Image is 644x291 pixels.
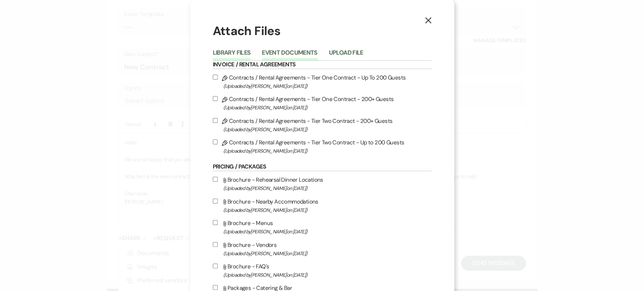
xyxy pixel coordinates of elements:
button: Event Documents [262,50,317,60]
label: Brochure - Vendors [213,240,432,258]
span: (Uploaded by [PERSON_NAME] on [DATE] ) [223,125,432,134]
input: Brochure - Menus(Uploaded by[PERSON_NAME]on [DATE]) [213,220,218,225]
label: Brochure - Menus [213,218,432,236]
input: Contracts / Rental Agreements - Tier One Contract - 200+ Guests(Uploaded by[PERSON_NAME]on [DATE]) [213,96,218,101]
span: (Uploaded by [PERSON_NAME] on [DATE] ) [223,82,432,90]
label: Contracts / Rental Agreements - Tier One Contract - Up To 200 Guests [213,73,432,90]
button: Upload File [329,50,363,60]
h6: Invoice / Rental Agreements [213,61,432,69]
span: (Uploaded by [PERSON_NAME] on [DATE] ) [223,147,432,155]
label: Brochure - FAQ's [213,262,432,279]
label: Contracts / Rental Agreements - Tier Two Contract - 200+ Guests [213,116,432,134]
h6: Pricing / Packages [213,163,432,171]
input: Packages - Catering & Bar(Uploaded by[PERSON_NAME]on [DATE]) [213,285,218,290]
label: Contracts / Rental Agreements - Tier One Contract - 200+ Guests [213,94,432,112]
span: (Uploaded by [PERSON_NAME] on [DATE] ) [223,103,432,112]
span: (Uploaded by [PERSON_NAME] on [DATE] ) [223,184,432,193]
input: Contracts / Rental Agreements - Tier Two Contract - 200+ Guests(Uploaded by[PERSON_NAME]on [DATE]) [213,118,218,123]
input: Brochure - Rehearsal Dinner Locations(Uploaded by[PERSON_NAME]on [DATE]) [213,177,218,182]
label: Contracts / Rental Agreements - Tier Two Contract - Up to 200 Guests [213,138,432,155]
span: (Uploaded by [PERSON_NAME] on [DATE] ) [223,249,432,258]
input: Brochure - FAQ's(Uploaded by[PERSON_NAME]on [DATE]) [213,263,218,268]
input: Contracts / Rental Agreements - Tier Two Contract - Up to 200 Guests(Uploaded by[PERSON_NAME]on [... [213,139,218,144]
button: Library Files [213,50,251,60]
span: (Uploaded by [PERSON_NAME] on [DATE] ) [223,206,432,214]
input: Brochure - Nearby Accommodations(Uploaded by[PERSON_NAME]on [DATE]) [213,199,218,204]
input: Brochure - Vendors(Uploaded by[PERSON_NAME]on [DATE]) [213,242,218,247]
h1: Attach Files [213,23,432,40]
span: (Uploaded by [PERSON_NAME] on [DATE] ) [223,271,432,279]
input: Contracts / Rental Agreements - Tier One Contract - Up To 200 Guests(Uploaded by[PERSON_NAME]on [... [213,75,218,80]
span: (Uploaded by [PERSON_NAME] on [DATE] ) [223,227,432,236]
label: Brochure - Nearby Accommodations [213,197,432,214]
label: Brochure - Rehearsal Dinner Locations [213,175,432,193]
